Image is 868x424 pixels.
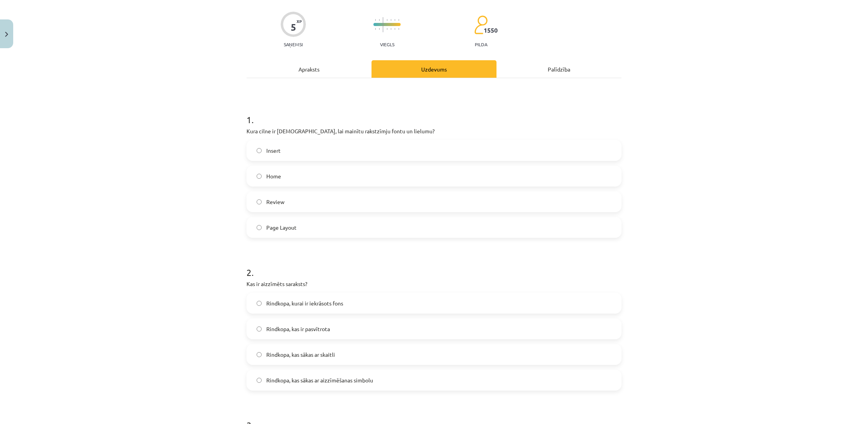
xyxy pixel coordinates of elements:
[257,199,262,204] input: Review
[266,351,335,359] span: Rindkopa, kas sākas ar skaitli
[257,326,262,332] input: Rindkopa, kas ir pasvītrota
[379,28,380,30] img: icon-short-line-57e1e144782c952c97e751825c79c345078a6d821885a25fce030b3d8c18986b.svg
[266,223,297,232] span: Page Layout
[379,19,380,21] img: icon-short-line-57e1e144782c952c97e751825c79c345078a6d821885a25fce030b3d8c18986b.svg
[257,378,262,383] input: Rindkopa, kas sākas ar aizzīmēšanas simbolu
[375,28,376,30] img: icon-short-line-57e1e144782c952c97e751825c79c345078a6d821885a25fce030b3d8c18986b.svg
[266,299,343,307] span: Rindkopa, kurai ir iekrāsots fons
[257,148,262,153] input: Insert
[247,60,372,78] div: Apraksts
[398,28,399,30] img: icon-short-line-57e1e144782c952c97e751825c79c345078a6d821885a25fce030b3d8c18986b.svg
[391,28,391,30] img: icon-short-line-57e1e144782c952c97e751825c79c345078a6d821885a25fce030b3d8c18986b.svg
[266,172,281,180] span: Home
[247,127,621,135] p: Kura cilne ir [DEMOGRAPHIC_DATA], lai mainītu rakstzīmju fontu un lielumu?
[266,198,285,206] span: Review
[257,174,262,179] input: Home
[475,42,487,47] p: pilda
[291,22,296,33] div: 5
[484,27,498,34] span: 1550
[266,325,330,333] span: Rindkopa, kas ir pasvītrota
[257,352,262,357] input: Rindkopa, kas sākas ar skaitli
[247,253,621,277] h1: 2 .
[297,19,302,23] span: XP
[375,19,376,21] img: icon-short-line-57e1e144782c952c97e751825c79c345078a6d821885a25fce030b3d8c18986b.svg
[247,280,621,288] p: Kas ir aizzīmēts saraksts?
[383,17,384,32] img: icon-long-line-d9ea69661e0d244f92f715978eff75569469978d946b2353a9bb055b3ed8787d.svg
[387,19,387,21] img: icon-short-line-57e1e144782c952c97e751825c79c345078a6d821885a25fce030b3d8c18986b.svg
[387,28,387,30] img: icon-short-line-57e1e144782c952c97e751825c79c345078a6d821885a25fce030b3d8c18986b.svg
[281,42,306,47] p: Saņemsi
[474,15,488,35] img: students-c634bb4e5e11cddfef0936a35e636f08e4e9abd3cc4e673bd6f9a4125e45ecb1.svg
[257,225,262,230] input: Page Layout
[394,28,395,30] img: icon-short-line-57e1e144782c952c97e751825c79c345078a6d821885a25fce030b3d8c18986b.svg
[394,19,395,21] img: icon-short-line-57e1e144782c952c97e751825c79c345078a6d821885a25fce030b3d8c18986b.svg
[391,19,391,21] img: icon-short-line-57e1e144782c952c97e751825c79c345078a6d821885a25fce030b3d8c18986b.svg
[266,376,373,384] span: Rindkopa, kas sākas ar aizzīmēšanas simbolu
[266,147,281,155] span: Insert
[247,101,621,125] h1: 1 .
[380,42,394,47] p: Viegls
[5,32,8,37] img: icon-close-lesson-0947bae3869378f0d4975bcd49f059093ad1ed9edebbc8119c70593378902aed.svg
[496,60,621,78] div: Palīdzība
[398,19,399,21] img: icon-short-line-57e1e144782c952c97e751825c79c345078a6d821885a25fce030b3d8c18986b.svg
[257,301,262,306] input: Rindkopa, kurai ir iekrāsots fons
[372,60,496,78] div: Uzdevums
